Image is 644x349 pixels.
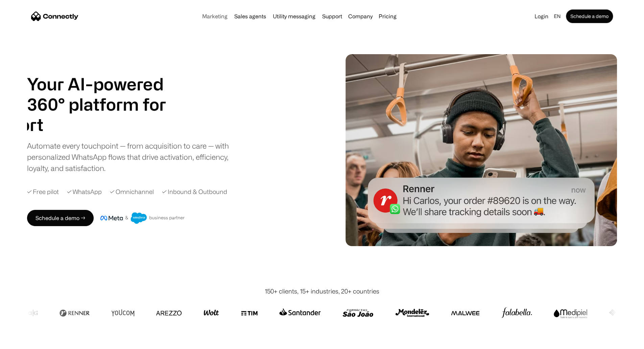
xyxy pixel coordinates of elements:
div: en [554,12,560,21]
a: Marketing [199,14,230,19]
a: Schedule a demo → [27,210,94,226]
a: Pricing [376,14,399,19]
div: carousel [27,114,183,135]
a: Login [532,12,551,21]
a: Utility messaging [270,14,318,19]
div: Company [346,12,375,21]
a: home [31,11,78,21]
a: Sales agents [232,14,269,19]
h1: Your AI-powered 360° platform for [27,74,183,114]
a: Support [319,14,345,19]
div: ✓ Free pilot [27,187,59,196]
img: Meta and Salesforce business partner badge. [100,212,185,224]
div: ✓ WhatsApp [67,187,102,196]
div: 150+ clients, 15+ industries, 20+ countries [265,287,379,296]
aside: Language selected: English [7,336,41,347]
ul: Language list [14,337,41,347]
div: Automate every touchpoint — from acquisition to care — with personalized WhatsApp flows that driv... [27,140,240,174]
a: Schedule a demo [566,9,613,23]
div: ✓ Inbound & Outbound [162,187,227,196]
div: Company [348,12,373,21]
div: en [551,12,565,21]
div: ✓ Omnichannel [110,187,154,196]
